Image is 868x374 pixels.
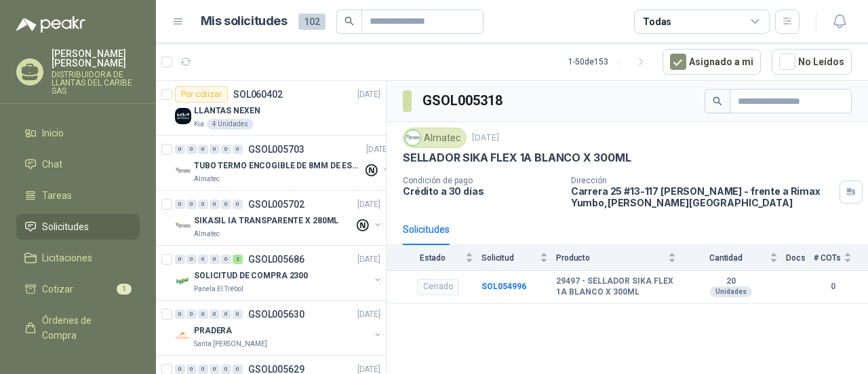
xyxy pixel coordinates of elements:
[556,245,684,270] th: Producto
[571,176,834,185] p: Dirección
[556,253,665,263] span: Producto
[117,284,132,295] span: 1
[194,214,338,227] p: SIKASIL IA TRANSPARENTE X 280ML
[233,310,243,319] div: 0
[710,286,752,297] div: Unidades
[248,364,304,374] p: GSOL005629
[556,276,676,297] b: 29497 - SELLADOR SIKA FLEX 1A BLANCO X 300ML
[210,145,220,154] div: 0
[366,143,389,156] p: [DATE]
[713,96,722,106] span: search
[16,214,140,240] a: Solicitudes
[684,253,767,263] span: Cantidad
[16,276,140,302] a: Cotizar1
[52,49,140,68] p: [PERSON_NAME] [PERSON_NAME]
[233,200,243,209] div: 0
[52,71,140,95] p: DISTRIBUIDORA DE LLANTAS DEL CARIBE SAS
[186,364,197,374] div: 0
[42,126,64,141] span: Inicio
[175,218,191,234] img: Company Logo
[42,313,127,343] span: Órdenes de Compra
[175,163,191,179] img: Company Logo
[403,128,467,148] div: Almatec
[16,120,140,146] a: Inicio
[481,253,537,263] span: Solicitud
[221,145,231,154] div: 0
[221,310,231,319] div: 0
[403,151,631,165] p: SELLADOR SIKA FLEX 1A BLANCO X 300ML
[210,200,220,209] div: 0
[186,200,197,209] div: 0
[248,145,304,154] p: GSOL005703
[207,119,254,130] div: 4 Unidades
[210,364,220,374] div: 0
[175,86,228,102] div: Por cotizar
[568,51,652,73] div: 1 - 50 de 153
[175,141,392,185] a: 0 0 0 0 0 0 GSOL005703[DATE] Company LogoTUBO TERMO ENCOGIBLE DE 8MM DE ESPESOR X 5CMSAlmatec
[357,198,380,211] p: [DATE]
[194,229,220,240] p: Almatec
[571,185,834,208] p: Carrera 25 #13-117 [PERSON_NAME] - frente a Rimax Yumbo , [PERSON_NAME][GEOGRAPHIC_DATA]
[210,310,220,319] div: 0
[233,90,283,99] p: SOL060402
[175,108,191,124] img: Company Logo
[643,14,671,29] div: Todas
[201,12,288,31] h1: Mis solicitudes
[175,273,191,289] img: Company Logo
[357,308,380,321] p: [DATE]
[422,90,505,111] h3: GSOL005318
[16,307,140,348] a: Órdenes de Compra
[233,145,243,154] div: 0
[194,339,267,350] p: Santa [PERSON_NAME]
[406,130,420,145] img: Company Logo
[210,255,220,264] div: 0
[175,196,383,240] a: 0 0 0 0 0 0 GSOL005702[DATE] Company LogoSIKASIL IA TRANSPARENTE X 280MLAlmatec
[403,176,560,185] p: Condición de pago
[194,324,232,337] p: PRADERA
[814,280,852,293] b: 0
[684,245,786,270] th: Cantidad
[221,200,231,209] div: 0
[663,49,761,75] button: Asignado a mi
[248,200,304,209] p: GSOL005702
[42,188,72,203] span: Tareas
[175,145,185,154] div: 0
[186,310,197,319] div: 0
[403,253,462,263] span: Estado
[42,250,92,265] span: Licitaciones
[387,245,481,270] th: Estado
[198,310,208,319] div: 0
[194,105,260,117] p: LLANTAS NEXEN
[481,282,526,291] a: SOL054996
[194,160,363,172] p: TUBO TERMO ENCOGIBLE DE 8MM DE ESPESOR X 5CMS
[814,253,841,263] span: # COTs
[248,255,304,264] p: GSOL005686
[198,364,208,374] div: 0
[175,306,383,350] a: 0 0 0 0 0 0 GSOL005630[DATE] Company LogoPRADERASanta [PERSON_NAME]
[198,200,208,209] div: 0
[186,255,197,264] div: 0
[175,255,185,264] div: 0
[248,310,304,319] p: GSOL005630
[403,222,450,237] div: Solicitudes
[194,269,308,282] p: SOLICITUD DE COMPRA 2300
[417,279,459,295] div: Cerrado
[16,183,140,208] a: Tareas
[344,16,354,26] span: search
[772,49,852,75] button: No Leídos
[357,253,380,266] p: [DATE]
[175,364,185,374] div: 0
[42,219,89,234] span: Solicitudes
[198,145,208,154] div: 0
[298,14,325,30] span: 102
[786,245,814,270] th: Docs
[221,364,231,374] div: 0
[194,174,220,185] p: Almatec
[16,151,140,177] a: Chat
[403,185,560,197] p: Crédito a 30 días
[472,132,499,145] p: [DATE]
[175,251,383,295] a: 0 0 0 0 0 2 GSOL005686[DATE] Company LogoSOLICITUD DE COMPRA 2300Panela El Trébol
[175,310,185,319] div: 0
[221,255,231,264] div: 0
